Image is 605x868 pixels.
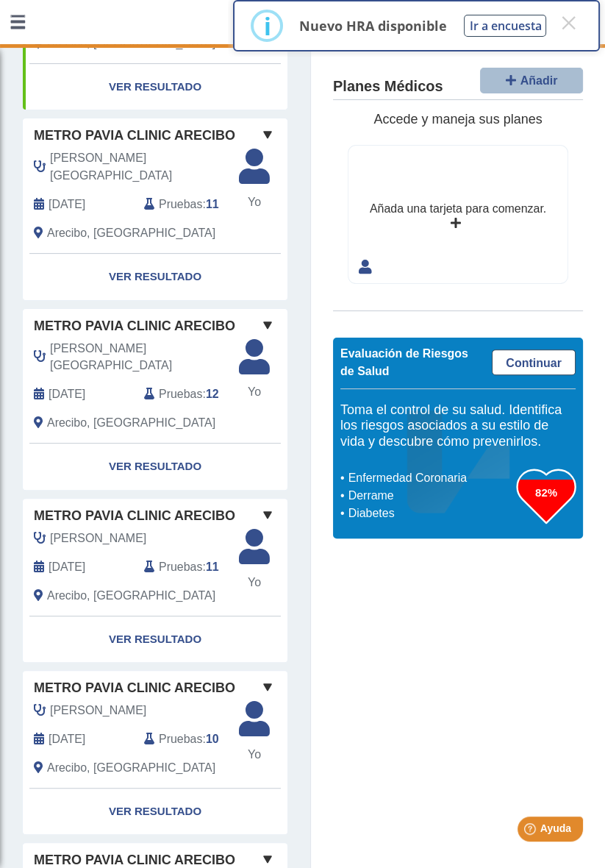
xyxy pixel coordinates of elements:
[230,383,279,401] span: Yo
[133,558,243,576] div: :
[263,13,271,39] div: i
[49,385,85,403] span: 2024-12-10
[464,15,546,37] button: Ir a encuesta
[344,505,517,522] li: Diabetes
[50,530,146,547] span: Cruz Dardiz, Nicolas
[230,193,279,211] span: Yo
[159,196,202,213] span: Pruebas
[47,224,215,242] span: Arecibo, PR
[555,10,581,36] button: Close this dialog
[50,149,232,185] span: Areizaga Montalvo, Marisol
[520,74,558,87] span: Añadir
[344,469,517,487] li: Enfermedad Coronaria
[23,444,287,490] a: Ver Resultado
[333,78,443,96] h4: Planes Médicos
[474,811,589,852] iframe: Help widget launcher
[230,574,279,591] span: Yo
[370,200,546,218] div: Añada una tarjeta para comenzar.
[133,730,243,748] div: :
[50,702,146,719] span: Garcia Cruz, Yaniris
[492,349,576,375] a: Continuar
[506,357,562,369] span: Continuar
[23,789,287,835] a: Ver Resultado
[34,316,235,336] span: Metro Pavia Clinic Arecibo
[340,347,468,377] span: Evaluación de Riesgos de Salud
[206,388,219,400] b: 12
[49,196,85,213] span: 2025-05-02
[23,616,287,663] a: Ver Resultado
[47,587,215,605] span: Arecibo, PR
[133,196,243,213] div: :
[159,730,202,748] span: Pruebas
[159,385,202,403] span: Pruebas
[230,746,279,764] span: Yo
[34,506,235,526] span: Metro Pavia Clinic Arecibo
[34,678,235,698] span: Metro Pavia Clinic Arecibo
[47,414,215,432] span: Arecibo, PR
[206,733,219,745] b: 10
[159,558,202,576] span: Pruebas
[373,112,542,127] span: Accede y maneja sus planes
[517,483,576,502] h3: 82%
[23,64,287,110] a: Ver Resultado
[480,68,583,93] button: Añadir
[298,17,446,35] p: Nuevo HRA disponible
[23,254,287,300] a: Ver Resultado
[49,558,85,576] span: 2024-10-17
[206,561,219,573] b: 11
[340,402,576,450] h5: Toma el control de su salud. Identifica los riesgos asociados a su estilo de vida y descubre cómo...
[49,730,85,748] span: 2024-07-01
[34,126,235,146] span: Metro Pavia Clinic Arecibo
[344,487,517,505] li: Derrame
[133,385,243,403] div: :
[50,340,232,375] span: Areizaga Montalvo, Marisol
[206,198,219,210] b: 11
[47,759,215,777] span: Arecibo, PR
